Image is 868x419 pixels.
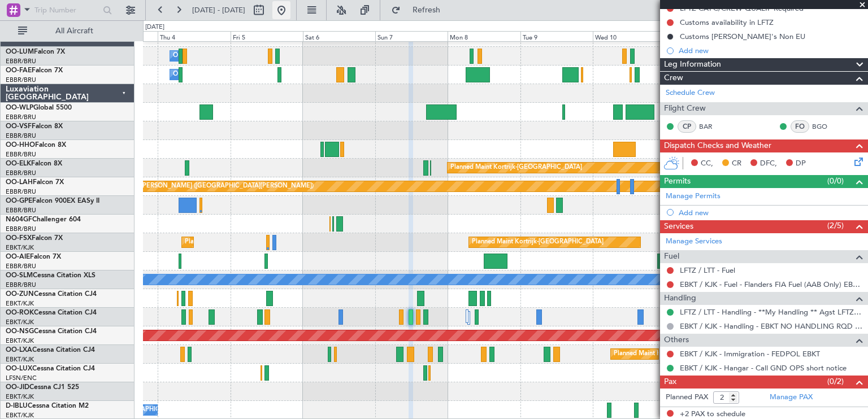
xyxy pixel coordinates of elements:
[6,67,63,74] a: OO-FAEFalcon 7X
[6,235,32,242] span: OO-FSX
[680,265,735,275] a: LFTZ / LTT - Fuel
[666,191,721,202] a: Manage Permits
[6,49,34,55] span: OO-LUM
[6,160,31,167] span: OO-ELK
[827,220,844,232] span: (2/5)
[472,234,604,251] div: Planned Maint Kortrijk-[GEOGRAPHIC_DATA]
[812,121,837,132] a: BGO
[6,57,36,66] a: EBBR/BRU
[6,254,30,260] span: OO-AIE
[6,272,96,279] a: OO-SLMCessna Citation XLS
[680,280,862,289] a: EBKT / KJK - Fuel - Flanders FIA Fuel (AAB Only) EBKT / KJK
[701,158,713,169] span: CC,
[666,236,722,247] a: Manage Services
[678,120,696,133] div: CP
[6,169,36,177] a: EBBR/BRU
[6,113,36,121] a: EBBR/BRU
[375,31,448,41] div: Sun 7
[6,216,32,223] span: N604GF
[827,175,844,187] span: (0/0)
[680,32,805,41] div: Customs [PERSON_NAME]'s Non EU
[6,337,34,345] a: EBKT/KJK
[6,347,95,353] a: OO-LXACessna Citation CJ4
[6,160,62,167] a: OO-ELKFalcon 8X
[6,104,72,111] a: OO-WLPGlobal 5500
[6,150,36,159] a: EBBR/BRU
[173,47,250,64] div: Owner Melsbroek Air Base
[664,334,689,347] span: Others
[664,376,676,389] span: Pax
[6,187,36,196] a: EBBR/BRU
[796,158,806,169] span: DP
[6,374,37,382] a: LFSN/ENC
[6,318,34,326] a: EBKT/KJK
[664,58,721,71] span: Leg Information
[664,175,691,188] span: Permits
[6,365,95,372] a: OO-LUXCessna Citation CJ4
[12,22,123,40] button: All Aircraft
[6,49,65,55] a: OO-LUMFalcon 7X
[158,31,230,41] div: Thu 4
[173,66,250,83] div: Owner Melsbroek Air Base
[6,179,64,186] a: OO-LAHFalcon 7X
[6,291,97,298] a: OO-ZUNCessna Citation CJ4
[6,384,79,391] a: OO-JIDCessna CJ1 525
[34,2,99,19] input: Trip Number
[6,365,32,372] span: OO-LUX
[666,392,708,403] label: Planned PAX
[6,309,34,316] span: OO-ROK
[6,347,32,353] span: OO-LXA
[231,31,303,41] div: Fri 5
[680,321,862,331] a: EBKT / KJK - Handling - EBKT NO HANDLING RQD FOR CJ
[680,18,774,27] div: Customs availability in LFTZ
[6,104,33,111] span: OO-WLP
[732,158,741,169] span: CR
[145,23,164,32] div: [DATE]
[6,67,32,74] span: OO-FAE
[666,88,715,99] a: Schedule Crew
[6,328,34,335] span: OO-NSG
[6,76,36,84] a: EBBR/BRU
[664,102,706,115] span: Flight Crew
[6,206,36,215] a: EBBR/BRU
[699,121,724,132] a: BAR
[6,123,63,130] a: OO-VSFFalcon 8X
[403,6,450,14] span: Refresh
[6,392,34,401] a: EBKT/KJK
[6,243,34,252] a: EBKT/KJK
[6,272,33,279] span: OO-SLM
[6,225,36,233] a: EBBR/BRU
[6,198,32,204] span: OO-GPE
[520,31,593,41] div: Tue 9
[6,254,61,260] a: OO-AIEFalcon 7X
[6,132,36,140] a: EBBR/BRU
[664,220,693,233] span: Services
[680,363,847,373] a: EBKT / KJK - Hangar - Call GND OPS short notice
[6,216,81,223] a: N604GFChallenger 604
[6,142,66,149] a: OO-HHOFalcon 8X
[760,158,777,169] span: DFC,
[680,349,820,359] a: EBKT / KJK - Immigration - FEDPOL EBKT
[791,120,809,133] div: FO
[664,250,679,263] span: Fuel
[664,139,771,152] span: Dispatch Checks and Weather
[450,159,582,176] div: Planned Maint Kortrijk-[GEOGRAPHIC_DATA]
[448,31,520,41] div: Mon 8
[6,281,36,289] a: EBBR/BRU
[6,142,35,149] span: OO-HHO
[6,299,34,308] a: EBKT/KJK
[6,198,99,204] a: OO-GPEFalcon 900EX EASy II
[770,392,813,403] a: Manage PAX
[6,291,34,298] span: OO-ZUN
[185,234,316,251] div: Planned Maint Kortrijk-[GEOGRAPHIC_DATA]
[6,309,97,316] a: OO-ROKCessna Citation CJ4
[6,403,28,409] span: D-IBLU
[6,328,97,335] a: OO-NSGCessna Citation CJ4
[6,355,34,364] a: EBKT/KJK
[679,208,862,217] div: Add new
[593,31,665,41] div: Wed 10
[6,262,36,270] a: EBBR/BRU
[664,292,696,305] span: Handling
[664,72,683,85] span: Crew
[6,123,32,130] span: OO-VSF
